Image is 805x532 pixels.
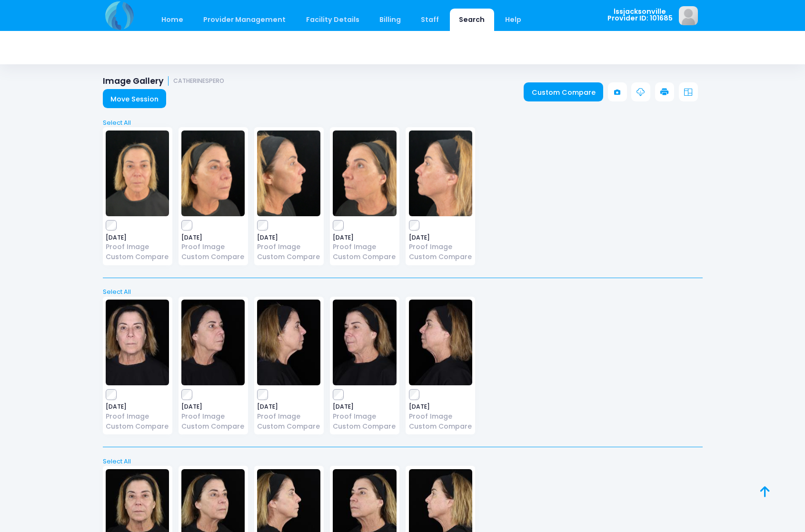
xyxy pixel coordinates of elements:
[257,300,320,385] img: image
[106,404,169,410] span: [DATE]
[450,9,494,31] a: Search
[409,412,472,422] a: Proof Image
[524,82,603,101] a: Custom Compare
[106,252,169,262] a: Custom Compare
[106,300,169,385] img: image
[257,252,320,262] a: Custom Compare
[370,9,410,31] a: Billing
[409,242,472,252] a: Proof Image
[333,235,396,241] span: [DATE]
[181,300,245,385] img: image
[333,300,396,385] img: image
[257,235,320,241] span: [DATE]
[99,118,706,128] a: Select All
[333,252,396,262] a: Custom Compare
[409,235,472,241] span: [DATE]
[257,412,320,422] a: Proof Image
[103,89,167,108] a: Move Session
[333,130,396,216] img: image
[409,252,472,262] a: Custom Compare
[181,404,245,410] span: [DATE]
[409,404,472,410] span: [DATE]
[181,422,245,432] a: Custom Compare
[257,404,320,410] span: [DATE]
[106,422,169,432] a: Custom Compare
[333,412,396,422] a: Proof Image
[181,252,245,262] a: Custom Compare
[257,130,320,216] img: image
[607,8,673,22] span: lssjacksonville Provider ID: 101685
[333,422,396,432] a: Custom Compare
[106,412,169,422] a: Proof Image
[409,130,472,216] img: image
[106,235,169,241] span: [DATE]
[333,404,396,410] span: [DATE]
[257,242,320,252] a: Proof Image
[173,78,224,85] small: CATHERINESPERO
[409,422,472,432] a: Custom Compare
[496,9,530,31] a: Help
[412,9,448,31] a: Staff
[99,457,706,466] a: Select All
[333,242,396,252] a: Proof Image
[99,287,706,297] a: Select All
[106,130,169,216] img: image
[194,9,295,31] a: Provider Management
[181,412,245,422] a: Proof Image
[106,242,169,252] a: Proof Image
[297,9,368,31] a: Facility Details
[181,235,245,241] span: [DATE]
[181,130,245,216] img: image
[103,76,225,86] h1: Image Gallery
[152,9,193,31] a: Home
[679,6,698,25] img: image
[409,300,472,385] img: image
[181,242,245,252] a: Proof Image
[257,422,320,432] a: Custom Compare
